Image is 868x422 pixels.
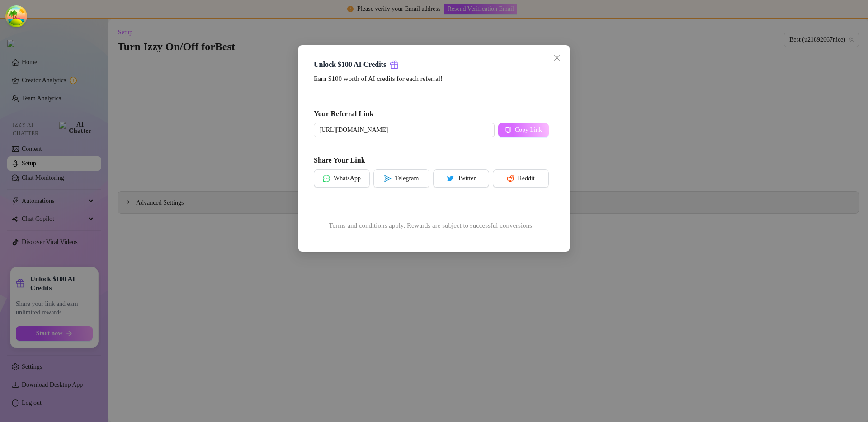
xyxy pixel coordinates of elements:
[314,61,386,68] strong: Unlock $100 AI Credits
[384,175,392,182] span: send
[553,54,561,61] span: close
[493,169,549,188] button: redditReddit
[550,54,564,61] span: Close
[334,175,361,182] span: WhatsApp
[7,7,25,25] button: Open Tanstack query devtools
[505,127,511,133] span: copy
[314,169,370,188] button: messageWhatsApp
[395,175,419,182] span: Telegram
[314,220,549,231] div: Terms and conditions apply. Rewards are subject to successful conversions.
[314,74,549,84] div: Earn $100 worth of AI credits for each referral!
[314,155,549,166] h5: Share Your Link
[323,175,330,182] span: message
[458,175,476,182] span: Twitter
[515,127,542,134] span: Copy Link
[314,108,549,119] h5: Your Referral Link
[507,175,514,182] span: reddit
[550,51,564,65] button: Close
[433,169,489,188] button: twitterTwitter
[390,60,399,69] span: gift
[498,123,549,137] button: Copy Link
[447,175,454,182] span: twitter
[518,175,534,182] span: Reddit
[373,169,429,188] button: sendTelegram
